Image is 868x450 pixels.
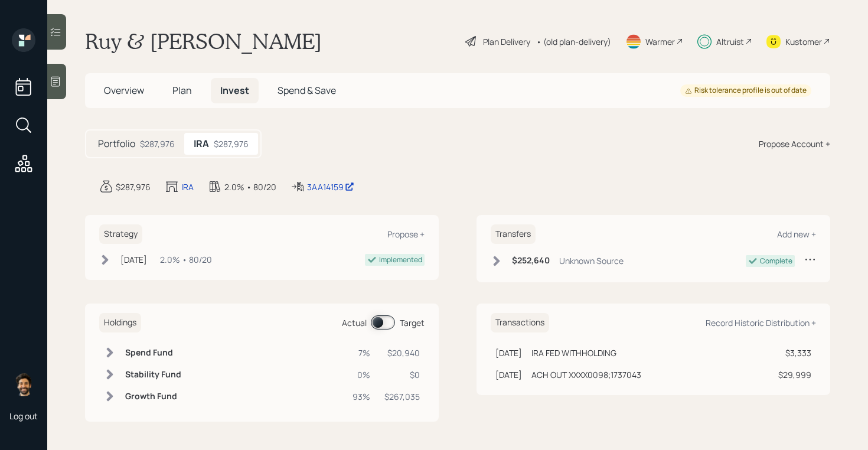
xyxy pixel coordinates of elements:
div: Actual [342,317,367,329]
h6: Transactions [491,313,549,332]
div: • (old plan-delivery) [536,35,611,48]
h6: Growth Fund [125,392,181,402]
div: IRA FED WITHHOLDING [531,347,616,359]
div: 93% [353,390,370,403]
div: Unknown Source [559,255,624,267]
h1: Ruy & [PERSON_NAME] [85,28,322,54]
div: Risk tolerance profile is out of date [685,86,807,96]
h6: Strategy [99,224,142,244]
img: eric-schwartz-headshot.png [12,373,35,396]
div: 2.0% • 80/20 [224,181,276,193]
div: [DATE] [495,369,522,381]
div: Implemented [379,255,422,265]
h5: Portfolio [98,138,135,149]
div: 7% [353,347,370,359]
div: Complete [760,256,792,266]
div: $20,940 [384,347,420,359]
div: [DATE] [495,347,522,359]
div: Altruist [716,35,744,48]
div: $0 [384,369,420,381]
h6: Spend Fund [125,348,181,358]
div: Kustomer [785,35,822,48]
div: Add new + [777,229,816,240]
div: Record Historic Distribution + [706,317,816,328]
div: Target [400,317,425,329]
h6: Stability Fund [125,370,181,380]
div: $287,976 [214,138,249,150]
h5: IRA [194,138,209,149]
span: Spend & Save [278,84,336,97]
div: $3,333 [778,347,811,359]
div: Propose Account + [759,138,830,150]
div: Propose + [387,229,425,240]
div: Plan Delivery [483,35,530,48]
h6: Transfers [491,224,536,244]
h6: $252,640 [512,256,550,266]
span: Invest [220,84,249,97]
div: 0% [353,369,370,381]
div: Log out [9,410,38,422]
span: Overview [104,84,144,97]
div: $287,976 [116,181,151,193]
div: $29,999 [778,369,811,381]
h6: Holdings [99,313,141,332]
div: ACH OUT XXXX0098;1737043 [531,369,641,381]
div: IRA [181,181,194,193]
div: 3AA14159 [307,181,354,193]
div: $267,035 [384,390,420,403]
span: Plan [172,84,192,97]
div: 2.0% • 80/20 [160,253,212,266]
div: Warmer [645,35,675,48]
div: $287,976 [140,138,175,150]
div: [DATE] [120,253,147,266]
